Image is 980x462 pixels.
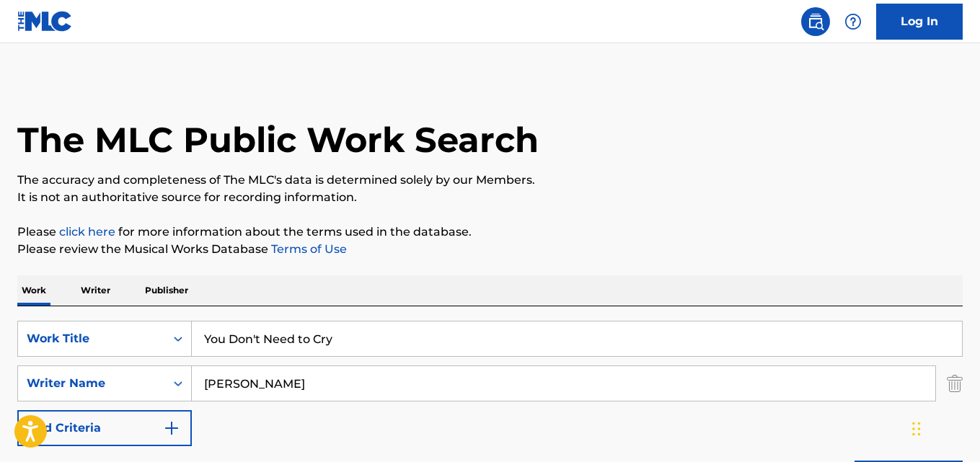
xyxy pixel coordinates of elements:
p: Work [17,275,50,306]
iframe: Chat Widget [908,393,980,462]
div: Help [839,7,868,36]
div: Writer Name [27,375,156,392]
img: search [807,13,824,30]
a: Log In [876,4,963,40]
img: 9d2ae6d4665cec9f34b9.svg [163,419,180,437]
a: click here [59,225,115,239]
p: The accuracy and completeness of The MLC's data is determined solely by our Members. [17,172,963,189]
p: Please review the Musical Works Database [17,241,963,258]
button: Add Criteria [17,410,192,446]
h1: The MLC Public Work Search [17,118,539,161]
img: help [844,13,862,30]
p: Please for more information about the terms used in the database. [17,223,963,241]
img: MLC Logo [17,11,73,32]
p: It is not an authoritative source for recording information. [17,189,963,206]
a: Terms of Use [268,242,347,256]
div: Work Title [27,330,156,347]
img: Delete Criterion [947,365,963,401]
p: Publisher [141,275,193,306]
div: Drag [912,407,921,450]
p: Writer [76,275,115,306]
a: Public Search [801,7,830,36]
